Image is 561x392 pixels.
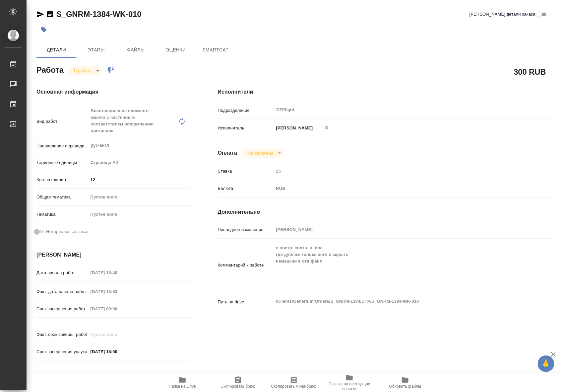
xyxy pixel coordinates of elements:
button: В работе [72,68,94,74]
p: Тарифные единицы [36,159,88,166]
div: Пустое поле [88,192,191,203]
div: Пустое поле [88,209,191,220]
p: Ставка [218,168,274,175]
h2: Работа [36,63,64,75]
button: Скопировать бриф [210,373,266,392]
button: Папка на Drive [155,373,210,392]
button: Ссылка на инструкции верстки [322,373,377,392]
h4: [PERSON_NAME] [36,251,191,259]
div: Пустое поле [91,194,183,200]
p: Срок завершения работ [36,306,88,312]
div: В работе [242,149,283,158]
span: Файлы [120,46,152,54]
input: Пустое поле [88,304,146,314]
div: В работе [69,66,102,75]
span: Оценки [160,46,192,54]
p: Последнее изменение [218,226,274,233]
input: Пустое поле [88,330,146,339]
p: Дата начала работ [36,270,88,276]
span: Скопировать бриф [220,384,255,389]
span: Детали [40,46,72,54]
p: Валюта [218,185,274,192]
span: SmartCat [200,46,231,54]
button: Удалить исполнителя [319,120,334,135]
button: Скопировать ссылку для ЯМессенджера [36,10,44,18]
p: Вид работ [36,118,88,125]
div: RUB [274,183,526,194]
button: Скопировать ссылку [46,10,54,18]
input: ✎ Введи что-нибудь [88,175,191,185]
h4: Дополнительно [218,208,554,216]
button: Не оплачена [246,150,275,156]
span: Ссылка на инструкции верстки [326,382,373,391]
span: Скопировать мини-бриф [271,384,316,389]
span: [PERSON_NAME] детали заказа [469,11,535,18]
p: Подразделение [218,107,274,114]
p: Факт. дата начала работ [36,288,88,295]
button: 🙏 [538,355,554,372]
div: Пустое поле [91,211,183,218]
p: Тематика [36,211,88,218]
h4: Оплата [218,149,237,157]
input: ✎ Введи что-нибудь [88,347,146,356]
span: Этапы [80,46,112,54]
input: Пустое поле [88,287,146,296]
span: Нотариальный заказ [46,228,88,235]
input: Пустое поле [88,268,146,277]
h2: 300 RUB [514,66,546,77]
p: Общая тематика [36,194,88,200]
h4: Основная информация [36,88,191,96]
span: Папка на Drive [169,384,196,389]
p: Направление перевода [36,143,88,149]
span: Обновить файлы [389,384,421,389]
button: Обновить файлы [377,373,433,392]
span: 🙏 [540,357,552,371]
div: Страница А4 [88,157,191,168]
input: Пустое поле [274,166,526,176]
p: Исполнитель [218,125,274,131]
textarea: с постр. соотв. в .doc где дубляж только англ и скрыть немецкий в отд файл [274,242,526,287]
p: Кол-во единиц [36,177,88,183]
input: Пустое поле [274,225,526,234]
p: Факт. срок заверш. работ [36,331,88,338]
textarea: /Clients/Generium/Orders/S_GNRM-1384/DTP/S_GNRM-1384-WK-010 [274,296,526,307]
button: Скопировать мини-бриф [266,373,322,392]
p: Срок завершения услуги [36,349,88,355]
a: S_GNRM-1384-WK-010 [56,10,141,19]
h4: Исполнители [218,88,554,96]
p: Комментарий к работе [218,262,274,269]
button: Добавить тэг [36,22,51,37]
p: [PERSON_NAME] [274,125,313,131]
p: Путь на drive [218,299,274,305]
